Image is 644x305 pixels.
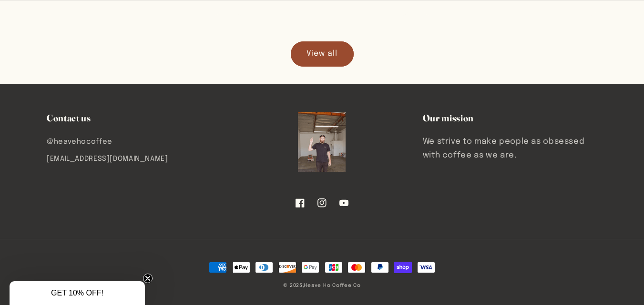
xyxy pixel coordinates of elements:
a: View all [291,41,354,67]
small: © 2025, [283,283,360,288]
h2: Contact us [47,112,221,124]
span: GET 10% OFF! [51,289,103,297]
p: We strive to make people as obsessed with coffee as we are. [423,135,597,163]
a: [EMAIL_ADDRESS][DOMAIN_NAME] [47,150,168,167]
a: @heavehocoffee [47,136,112,150]
button: Close teaser [143,274,153,283]
h2: Our mission [423,112,597,124]
a: Heave Ho Coffee Co [304,283,360,288]
div: GET 10% OFF!Close teaser [10,281,145,305]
